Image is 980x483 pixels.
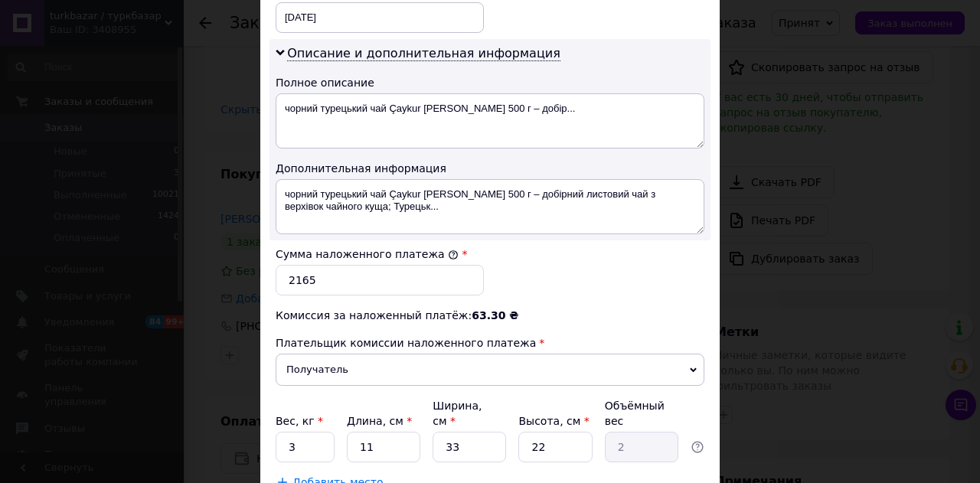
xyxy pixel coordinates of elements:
textarea: чорний турецький чай Çaykur [PERSON_NAME] 500 г – добірний листовий чай з верхівок чайного куща; ... [276,179,704,234]
div: Комиссия за наложенный платёж: [276,308,704,323]
div: Полное описание [276,75,704,90]
label: Сумма наложенного платежа [276,248,459,260]
label: Длина, см [347,415,412,427]
span: Описание и дополнительная информация [287,46,560,61]
div: Объёмный вес [605,398,678,429]
label: Ширина, см [433,400,482,427]
div: Дополнительная информация [276,161,704,176]
label: Вес, кг [276,415,323,427]
label: Высота, см [518,415,589,427]
span: Плательщик комиссии наложенного платежа [276,337,536,349]
span: Получатель [276,354,704,386]
textarea: чорний турецький чай Çaykur [PERSON_NAME] 500 г – добір... [276,93,704,148]
span: 63.30 ₴ [472,309,518,321]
